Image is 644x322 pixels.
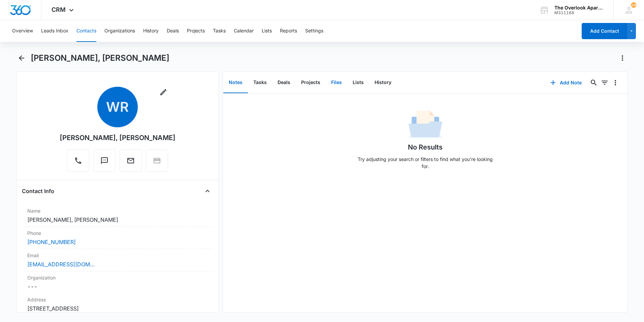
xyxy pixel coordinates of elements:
button: History [369,72,397,93]
label: Phone [27,230,207,237]
a: Text [93,160,116,166]
p: Try adjusting your search or filters to find what you’re looking for. [355,156,496,170]
div: Address[STREET_ADDRESS] [22,293,213,316]
button: History [143,20,159,42]
button: Contacts [76,20,96,42]
button: Email [120,150,142,172]
button: Overflow Menu [610,77,621,88]
button: Reports [280,20,297,42]
dd: [PERSON_NAME], [PERSON_NAME] [27,216,207,224]
button: Add Contact [582,23,627,39]
button: Projects [296,72,326,93]
div: account name [554,5,604,10]
button: Close [202,186,213,196]
div: Name[PERSON_NAME], [PERSON_NAME] [22,205,213,227]
button: Actions [617,53,628,63]
button: Settings [305,20,323,42]
button: Call [67,150,89,172]
label: Address [27,296,207,303]
dd: [STREET_ADDRESS] [27,304,207,313]
button: Notes [223,72,248,93]
div: Organization--- [22,271,213,293]
button: Filters [599,77,610,88]
button: Projects [187,20,205,42]
dd: --- [27,283,207,291]
button: Deals [167,20,179,42]
h1: No Results [408,142,443,152]
label: Email [27,252,207,259]
button: Text [93,150,116,172]
a: Call [67,160,89,166]
div: notifications count [631,2,636,8]
button: Calendar [234,20,254,42]
button: Search... [588,77,599,88]
button: Organizations [104,20,135,42]
button: Tasks [213,20,226,42]
div: Phone[PHONE_NUMBER] [22,227,213,249]
div: Email[EMAIL_ADDRESS][DOMAIN_NAME] [22,249,213,271]
div: account id [554,10,604,15]
label: Name [27,207,207,214]
h1: [PERSON_NAME], [PERSON_NAME] [31,53,169,63]
button: Deals [272,72,296,93]
a: Email [120,160,142,166]
button: Files [326,72,347,93]
button: Tasks [248,72,272,93]
button: Overview [12,20,33,42]
button: Lists [347,72,369,93]
div: [PERSON_NAME], [PERSON_NAME] [60,133,175,143]
a: [PHONE_NUMBER] [27,238,76,246]
button: Leads Inbox [41,20,68,42]
span: WR [97,87,138,127]
button: Add Note [544,75,588,91]
img: No Data [409,108,442,142]
h4: Contact Info [22,187,54,195]
span: CRM [52,6,66,13]
a: [EMAIL_ADDRESS][DOMAIN_NAME] [27,260,95,268]
button: Back [16,53,27,63]
label: Organization [27,274,207,281]
span: 24 [631,2,636,8]
button: Lists [262,20,272,42]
